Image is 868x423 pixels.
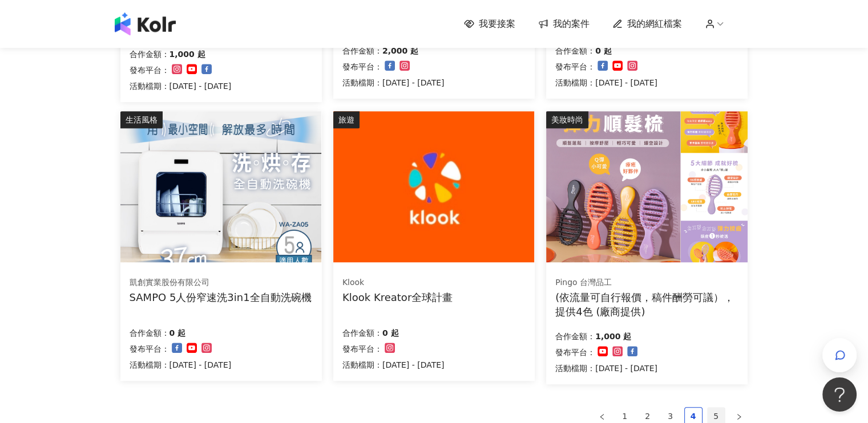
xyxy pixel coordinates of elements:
[538,18,590,30] a: 我的案件
[120,111,321,262] img: SAMPO 5人份窄速洗3in1全自動洗碗機
[555,44,595,58] p: 合作金額：
[342,358,445,372] p: 活動檔期：[DATE] - [DATE]
[130,358,232,372] p: 活動檔期：[DATE] - [DATE]
[553,18,590,30] span: 我的案件
[130,277,312,288] div: 凱創實業股份有限公司
[342,277,453,288] div: Klook
[555,277,738,288] div: Pingo 台灣品工
[555,361,657,375] p: 活動檔期：[DATE] - [DATE]
[555,60,595,74] p: 發布平台：
[130,290,312,304] div: SAMPO 5人份窄速洗3in1全自動洗碗機
[555,290,738,319] div: (依流量可自行報價，稿件酬勞可議），提供4色 (廠商提供)
[599,413,605,420] span: left
[612,18,682,30] a: 我的網紅檔案
[130,79,232,93] p: 活動檔期：[DATE] - [DATE]
[333,111,534,262] img: Klook Kreator全球計畫
[120,111,163,128] div: 生活風格
[382,44,418,58] p: 2,000 起
[555,76,657,90] p: 活動檔期：[DATE] - [DATE]
[342,76,445,90] p: 活動檔期：[DATE] - [DATE]
[342,44,382,58] p: 合作金額：
[130,47,169,61] p: 合作金額：
[169,47,205,61] p: 1,000 起
[546,111,747,262] img: Pingo 台灣品工 TRAVEL Qmini 彈力順髮梳
[464,18,515,30] a: 我要接案
[595,44,612,58] p: 0 起
[130,63,169,77] p: 發布平台：
[342,326,382,340] p: 合作金額：
[595,330,631,343] p: 1,000 起
[342,342,382,356] p: 發布平台：
[555,345,595,359] p: 發布平台：
[546,111,588,128] div: 美妝時尚
[115,13,176,35] img: logo
[555,330,595,343] p: 合作金額：
[130,326,169,340] p: 合作金額：
[169,326,186,340] p: 0 起
[736,413,742,420] span: right
[822,377,857,412] iframe: Help Scout Beacon - Open
[382,326,399,340] p: 0 起
[342,60,382,74] p: 發布平台：
[130,342,169,356] p: 發布平台：
[479,18,515,30] span: 我要接案
[342,290,453,304] div: Klook Kreator全球計畫
[333,111,360,128] div: 旅遊
[627,18,682,30] span: 我的網紅檔案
